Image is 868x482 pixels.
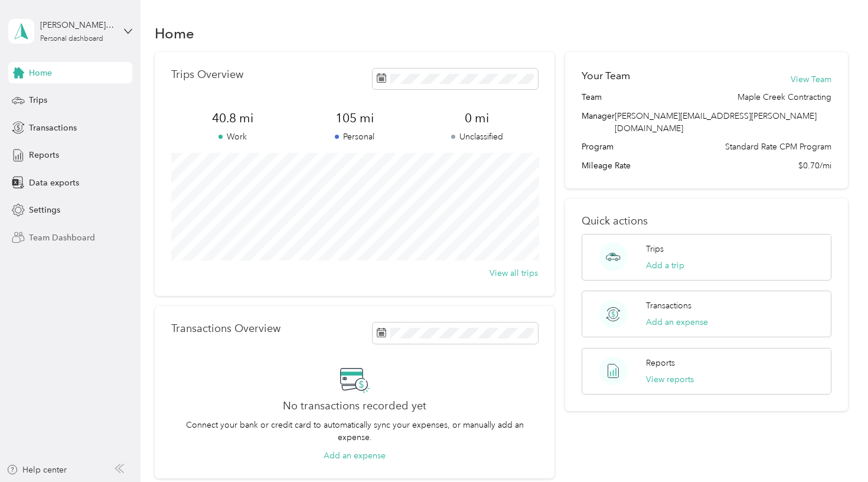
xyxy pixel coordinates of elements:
span: 105 mi [293,110,416,126]
span: Team [582,91,602,103]
p: Unclassified [416,131,538,143]
span: $0.70/mi [798,159,831,172]
button: View Team [791,73,831,86]
button: Help center [6,464,67,476]
p: Transactions [646,299,691,312]
span: Home [29,67,52,79]
span: Data exports [29,177,79,189]
p: Quick actions [582,215,831,227]
span: Transactions [29,122,77,134]
p: Trips Overview [171,69,243,81]
p: Work [171,131,293,143]
span: Program [582,141,614,153]
span: 0 mi [416,110,538,126]
p: Trips [646,243,664,255]
button: Add a trip [646,259,684,272]
span: Mileage Rate [582,159,631,172]
span: Trips [29,94,47,106]
button: View reports [646,373,694,386]
div: Personal dashboard [40,35,103,43]
p: Transactions Overview [171,323,280,335]
p: Connect your bank or credit card to automatically sync your expenses, or manually add an expense. [171,419,538,444]
p: Personal [293,131,416,143]
button: Add an expense [324,450,386,462]
span: Reports [29,149,59,161]
h2: No transactions recorded yet [283,400,426,412]
button: Add an expense [646,316,708,328]
iframe: Everlance-gr Chat Button Frame [802,416,868,482]
span: Settings [29,204,60,216]
h1: Home [155,27,194,40]
span: Manager [582,110,615,135]
span: [PERSON_NAME][EMAIL_ADDRESS][PERSON_NAME][DOMAIN_NAME] [615,111,817,133]
p: Reports [646,357,675,369]
span: Maple Creek Contracting [738,91,831,103]
span: 40.8 mi [171,110,293,126]
div: [PERSON_NAME][EMAIL_ADDRESS][PERSON_NAME][DOMAIN_NAME] [40,19,114,31]
span: Team Dashboard [29,232,95,244]
span: Standard Rate CPM Program [725,141,831,153]
button: View all trips [490,267,538,279]
h2: Your Team [582,69,630,83]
